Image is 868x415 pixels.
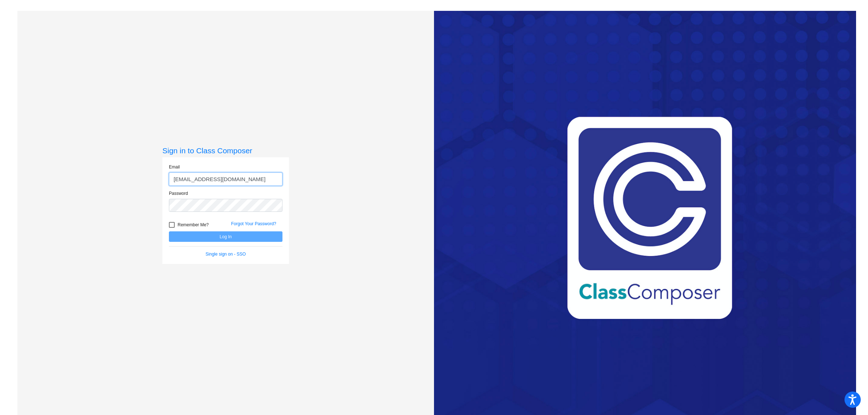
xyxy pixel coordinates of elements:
[162,146,289,155] h3: Sign in to Class Composer
[178,221,209,229] span: Remember Me?
[169,164,180,170] label: Email
[205,252,246,257] a: Single sign on - SSO
[231,221,276,226] a: Forgot Your Password?
[169,231,282,242] button: Log In
[169,190,188,197] label: Password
